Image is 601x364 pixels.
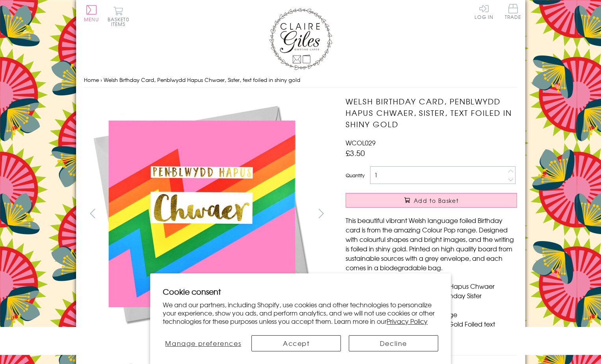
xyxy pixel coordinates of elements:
[165,338,241,348] span: Manage preferences
[251,335,341,351] button: Accept
[163,335,244,351] button: Manage preferences
[84,76,99,84] a: Home
[349,335,438,351] button: Decline
[108,6,129,26] button: Basket0 items
[269,8,332,70] img: Claire Giles Greetings Cards
[84,204,102,222] button: prev
[505,4,521,19] span: Trade
[84,16,99,23] span: Menu
[84,72,517,88] nav: breadcrumbs
[84,5,99,22] button: Menu
[100,76,102,84] span: ›
[387,316,428,326] a: Privacy Policy
[474,4,493,19] a: Log In
[414,197,459,204] span: Add to Basket
[111,16,129,28] span: 0 items
[346,147,365,158] span: £3.50
[163,301,438,325] p: We and our partners, including Shopify, use cookies and other technologies to personalize your ex...
[346,215,517,272] p: This beautiful vibrant Welsh language foiled Birthday card is from the amazing Colour Pop range. ...
[312,204,330,222] button: next
[346,138,376,147] span: WCOL029
[104,76,300,84] span: Welsh Birthday Card, Penblwydd Hapus Chwaer, Sister, text foiled in shiny gold
[330,96,566,332] img: Welsh Birthday Card, Penblwydd Hapus Chwaer, Sister, text foiled in shiny gold
[346,172,365,179] label: Quantity
[346,193,517,208] button: Add to Basket
[84,96,320,332] img: Welsh Birthday Card, Penblwydd Hapus Chwaer, Sister, text foiled in shiny gold
[505,4,521,21] a: Trade
[346,96,517,130] h1: Welsh Birthday Card, Penblwydd Hapus Chwaer, Sister, text foiled in shiny gold
[163,286,438,297] h2: Cookie consent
